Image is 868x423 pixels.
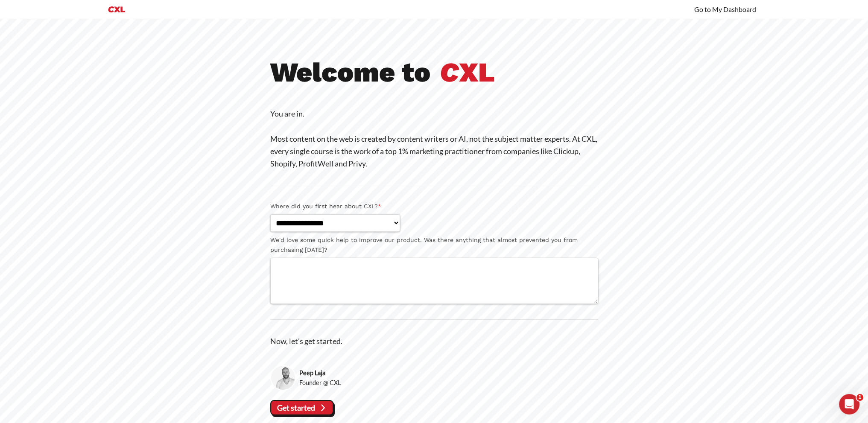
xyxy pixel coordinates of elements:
[440,56,495,88] b: XL
[270,335,598,347] p: Now, let's get started.
[270,201,598,211] label: Where did you first hear about CXL?
[270,365,296,391] img: Peep Laja, Founder @ CXL
[856,394,863,401] span: 1
[270,108,598,170] p: You are in. Most content on the web is created by content writers or AI, not the subject matter e...
[270,56,430,88] b: Welcome to
[270,400,334,415] vaadin-button: Get started
[270,235,598,255] label: We'd love some quick help to improve our product. Was there anything that almost prevented you fr...
[299,378,341,388] span: Founder @ CXL
[440,56,459,88] i: C
[839,394,859,414] iframe: Intercom live chat
[299,368,341,378] strong: Peep Laja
